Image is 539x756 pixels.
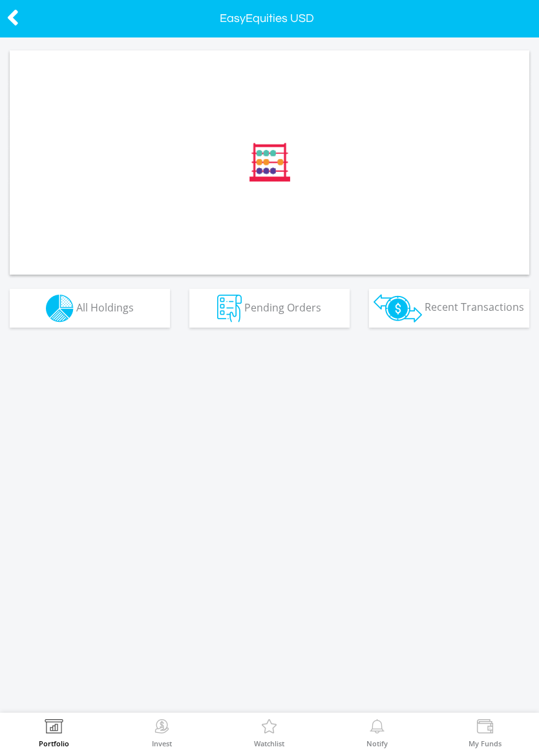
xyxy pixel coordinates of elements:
[39,719,69,747] a: Portfolio
[44,719,64,737] img: View Portfolio
[46,295,74,322] img: holdings-wht.png
[76,300,134,314] span: All Holdings
[374,294,422,322] img: transactions-zar-wht.png
[254,740,284,747] label: Watchlist
[369,289,529,328] button: Recent Transactions
[10,289,170,328] button: All Holdings
[189,289,350,328] button: Pending Orders
[469,740,502,747] label: My Funds
[152,719,172,737] img: Invest Now
[469,719,502,747] a: My Funds
[425,300,524,314] span: Recent Transactions
[39,740,69,747] label: Portfolio
[152,740,172,747] label: Invest
[217,295,242,322] img: pending_instructions-wht.png
[152,719,172,747] a: Invest
[254,719,284,747] a: Watchlist
[259,719,279,737] img: Watchlist
[366,719,388,747] a: Notify
[367,719,387,737] img: View Notifications
[244,300,321,314] span: Pending Orders
[475,719,495,737] img: View Funds
[366,740,388,747] label: Notify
